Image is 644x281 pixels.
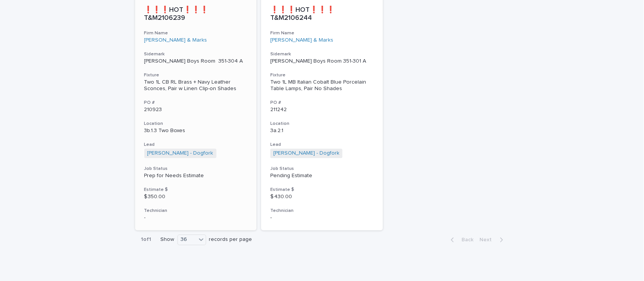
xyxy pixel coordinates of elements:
[144,173,248,179] p: Prep for Needs Estimate
[144,72,248,78] h3: Fixture
[270,173,374,179] p: Pending Estimate
[270,166,374,172] h3: Job Status
[270,208,374,214] h3: Technician
[144,51,248,57] h3: Sidemark
[144,166,248,172] h3: Job Status
[144,30,248,36] h3: Firm Name
[161,236,174,243] p: Show
[144,121,248,127] h3: Location
[144,208,248,214] h3: Technician
[270,30,374,36] h3: Firm Name
[144,100,248,106] h3: PO #
[270,100,374,106] h3: PO #
[270,187,374,193] h3: Estimate $
[270,194,374,200] p: $ 430.00
[144,6,248,23] p: ❗❗❗HOT❗❗❗ T&M2106239
[270,72,374,78] h3: Fixture
[457,237,474,242] span: Back
[178,236,196,244] div: 36
[270,6,374,23] p: ❗❗❗HOT❗❗❗ T&M2106244
[270,58,374,65] p: [PERSON_NAME] Boys Room 351-301 A
[144,58,248,65] p: [PERSON_NAME] Boys Room 351-304 A
[273,150,339,157] a: [PERSON_NAME] - Dogfork
[144,128,248,134] p: 3b.1.3 Two Boxes
[144,37,207,44] a: [PERSON_NAME] & Marks
[144,142,248,148] h3: Lead
[144,187,248,193] h3: Estimate $
[270,51,374,57] h3: Sidemark
[147,150,213,157] a: [PERSON_NAME] - Dogfork
[445,236,477,243] button: Back
[135,230,158,249] p: 1 of 1
[270,121,374,127] h3: Location
[144,215,248,221] p: -
[270,79,374,92] div: Two 1L MB Italian Cobalt Blue Porcelain Table Lamps, Pair No Shades
[144,79,248,92] div: Two 1L CB RL Brass + Navy Leather Sconces, Pair w Linen Clip-on Shades
[270,215,374,221] p: -
[144,194,248,200] p: $ 350.00
[270,142,374,148] h3: Lead
[270,37,333,44] a: [PERSON_NAME] & Marks
[480,237,497,242] span: Next
[144,107,248,113] p: 210923
[477,236,509,243] button: Next
[270,128,374,134] p: 3a.2.1
[209,236,252,243] p: records per page
[270,107,374,113] p: 211242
